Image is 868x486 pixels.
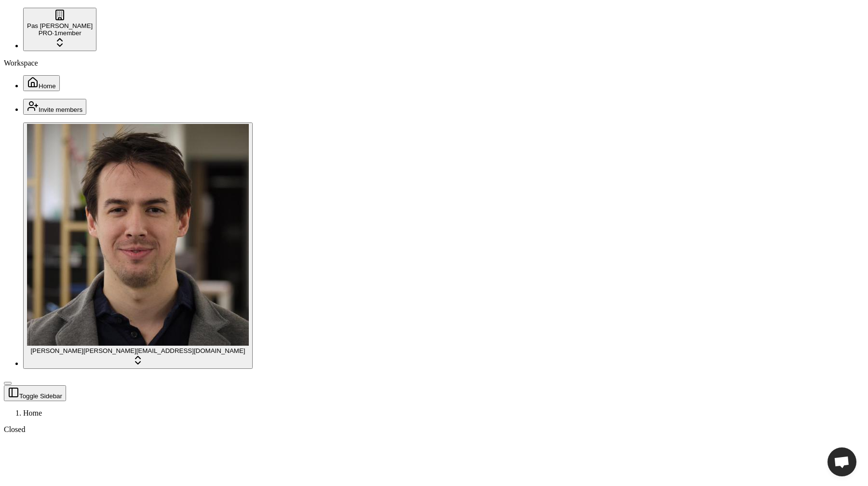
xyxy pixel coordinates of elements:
[27,29,93,37] div: PRO · 1 member
[27,124,249,346] img: Jonathan Beurel
[23,99,86,115] button: Invite members
[4,382,12,385] button: Toggle Sidebar
[27,22,93,29] div: Pas [PERSON_NAME]
[23,122,253,369] button: Jonathan Beurel[PERSON_NAME][PERSON_NAME][EMAIL_ADDRESS][DOMAIN_NAME]
[23,75,60,91] button: Home
[23,105,86,113] a: Invite members
[39,106,82,113] span: Invite members
[30,347,83,354] span: [PERSON_NAME]
[4,59,864,67] div: Workspace
[827,447,856,476] div: Open chat
[23,81,60,90] a: Home
[23,409,42,417] span: Home
[83,347,245,354] span: [PERSON_NAME][EMAIL_ADDRESS][DOMAIN_NAME]
[4,385,66,401] button: Toggle Sidebar
[23,8,96,51] button: Pas [PERSON_NAME]PRO·1member
[4,409,864,418] nav: breadcrumb
[39,82,56,90] span: Home
[4,425,25,433] span: Closed
[19,392,62,400] span: Toggle Sidebar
